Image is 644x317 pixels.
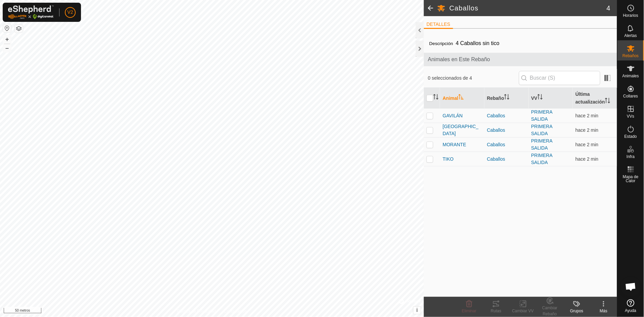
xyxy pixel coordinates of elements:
[537,95,543,101] p-sorticon: Activar para ordenar
[462,309,476,313] font: Eliminar
[625,33,637,38] font: Alertas
[429,41,453,46] font: Descripción
[177,308,216,314] a: Política de Privacidad
[531,109,553,122] a: PRIMERA SALIDA
[575,142,598,147] span: 15 de octubre de 2025, 22:30
[427,22,450,27] font: DETALLES
[3,24,11,32] button: Restablecer Mapa
[443,142,466,147] font: MORANTE
[504,95,510,101] p-sorticon: Activar para ordenar
[487,156,505,162] font: Caballos
[433,95,439,101] p-sorticon: Activar para ordenar
[575,156,598,162] span: 15 de octubre de 2025, 22:30
[531,124,553,136] a: PRIMERA SALIDA
[575,127,598,133] font: hace 2 min
[5,36,9,43] font: +
[531,95,538,101] font: VV
[605,99,610,104] p-sorticon: Activar para ordenar
[443,113,463,118] font: GAVILÁN
[625,134,637,139] font: Estado
[623,94,638,98] font: Collares
[575,127,598,133] span: 15 de octubre de 2025, 22:30
[487,142,505,147] font: Caballos
[519,71,600,85] input: Buscar (S)
[623,13,638,18] font: Horarios
[600,309,608,313] font: Más
[177,309,216,314] font: Política de Privacidad
[487,127,505,133] font: Caballos
[575,91,605,105] font: Última actualización
[443,95,458,101] font: Animal
[622,53,639,58] font: Rebaños
[575,156,598,162] font: hace 2 min
[531,138,553,151] a: PRIMERA SALIDA
[8,5,54,19] img: Logotipo de Gallagher
[428,75,472,81] font: 0 seleccionados de 4
[623,174,639,183] font: Mapa de Calor
[542,306,557,316] font: Cambiar Rebaño
[487,95,504,101] font: Rebaño
[458,95,464,101] p-sorticon: Activar para ordenar
[5,44,9,51] font: –
[67,9,73,15] font: V2
[621,277,641,297] div: Chat abierto
[224,308,247,314] a: Contáctenos
[622,74,639,78] font: Animales
[15,25,23,33] button: Capas del Mapa
[575,113,598,118] font: hace 2 min
[3,35,11,43] button: +
[627,114,634,119] font: VVs
[625,308,637,313] font: Ayuda
[575,113,598,118] span: 15 de octubre de 2025, 22:30
[491,309,501,313] font: Rutas
[575,142,598,147] font: hace 2 min
[428,56,490,62] font: Animales en Este Rebaño
[487,113,505,118] font: Caballos
[416,307,418,313] font: i
[627,154,635,159] font: Infra
[443,156,454,162] font: TIKO
[512,309,534,313] font: Cambiar VV
[449,4,479,12] font: Caballos
[3,44,11,52] button: –
[607,4,610,12] font: 4
[224,309,247,314] font: Contáctenos
[617,296,644,315] a: Ayuda
[413,307,421,314] button: i
[456,40,499,46] font: 4 Caballos sin tico
[531,153,553,165] a: PRIMERA SALIDA
[570,309,583,313] font: Grupos
[443,124,479,136] font: [GEOGRAPHIC_DATA]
